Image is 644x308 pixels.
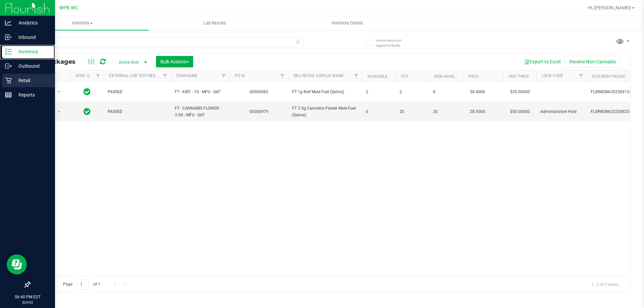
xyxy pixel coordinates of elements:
a: Filter [93,70,104,82]
inline-svg: Reports [5,91,12,98]
span: Lab Results [195,20,235,26]
a: Filter [576,70,587,82]
a: Inventory [16,16,149,30]
a: Flourish Package ID [592,74,634,79]
a: Non-Available [434,74,464,79]
inline-svg: Inbound [5,34,12,41]
p: Inventory [12,48,52,56]
a: Filter [218,70,229,82]
p: 06:40 PM EDT [3,294,52,300]
a: Filter [160,70,171,82]
span: WPB WC [59,5,78,11]
a: Filter [351,70,362,82]
span: select [55,87,63,97]
a: Sku Retail Display Name [293,73,344,78]
span: In Sync [84,87,91,97]
span: 0 [366,109,391,115]
span: Hi, [PERSON_NAME]! [588,5,631,10]
span: 0 [433,89,459,95]
span: FT 3.5g Cannabis Flower Mule Fuel (Sativa) [292,105,358,118]
a: 00000982 [250,89,268,94]
a: External Lab Test Result [109,73,162,78]
button: Receive Non-Cannabis [565,56,620,67]
span: 1 - 2 of 2 items [586,279,624,289]
span: Administrative Hold [540,109,583,115]
span: Inventory Counts [323,20,372,26]
a: 00000979 [250,109,268,114]
p: [DATE] [3,300,52,305]
inline-svg: Analytics [5,19,12,26]
a: Lab Results [149,16,281,30]
span: Inventory [16,20,149,26]
a: Available [367,74,387,79]
span: In Sync [84,107,91,116]
p: Inbound [12,33,52,41]
a: PO ID [235,73,245,78]
span: Include items not tagged for facility [376,38,409,48]
a: Lock Code [542,73,563,78]
span: 38.4000 [467,87,488,97]
span: 20 [433,109,459,115]
span: $35.00000 [507,87,533,97]
p: Analytics [12,19,52,27]
span: All Packages [35,58,82,65]
span: FT - KIEF - 1G - MFU - SAT [175,89,225,95]
a: Sync Status [75,73,101,78]
button: Bulk Actions [156,56,193,67]
span: PASSED [108,109,167,115]
a: THC% [468,74,479,79]
a: Item Name [176,73,198,78]
input: 1 [77,279,89,290]
span: 2 [366,89,391,95]
span: PASSED [108,89,167,95]
a: Qty [401,74,408,79]
button: Export to Excel [520,56,565,67]
span: Clear [296,38,300,46]
span: 28.5000 [467,107,488,117]
span: Bulk Actions [160,59,189,64]
inline-svg: Inventory [5,48,12,55]
span: 2 [399,89,425,95]
p: Retail [12,76,52,84]
a: Inventory Counts [281,16,414,30]
span: FT 1g Kief Mule Fuel (Sativa) [292,89,358,95]
span: 20 [399,109,425,115]
span: FT - CANNABIS FLOWER - 3.5G - MFU - SAT [175,105,225,118]
p: Outbound [12,62,52,70]
span: Page of 1 [57,279,106,290]
a: Filter [277,70,288,82]
p: Reports [12,91,52,99]
inline-svg: Outbound [5,63,12,69]
span: select [55,107,63,117]
a: Unit Price [508,74,529,79]
span: $50.00000 [507,107,533,117]
iframe: Resource center [7,254,27,274]
inline-svg: Retail [5,77,12,84]
input: Search Package ID, Item Name, SKU, Lot or Part Number... [30,38,304,48]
